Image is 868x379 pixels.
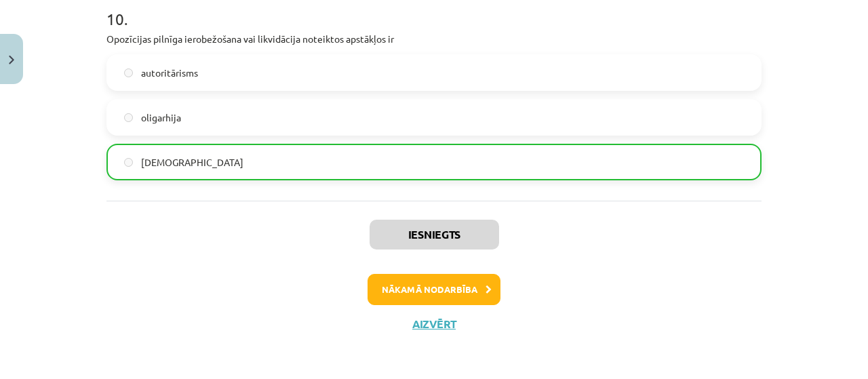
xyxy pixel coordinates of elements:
[141,155,243,169] span: [DEMOGRAPHIC_DATA]
[106,32,762,46] p: Opozīcijas pilnīga ierobežošana vai likvidācija noteiktos apstākļos ir
[124,113,133,122] input: oligarhija
[124,68,133,77] input: autoritārisms
[141,111,181,125] span: oligarhija
[370,220,499,250] button: Iesniegts
[408,317,460,331] button: Aizvērt
[9,56,14,64] img: icon-close-lesson-0947bae3869378f0d4975bcd49f059093ad1ed9edebbc8119c70593378902aed.svg
[368,274,500,305] button: Nākamā nodarbība
[124,158,133,167] input: [DEMOGRAPHIC_DATA]
[141,66,198,80] span: autoritārisms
